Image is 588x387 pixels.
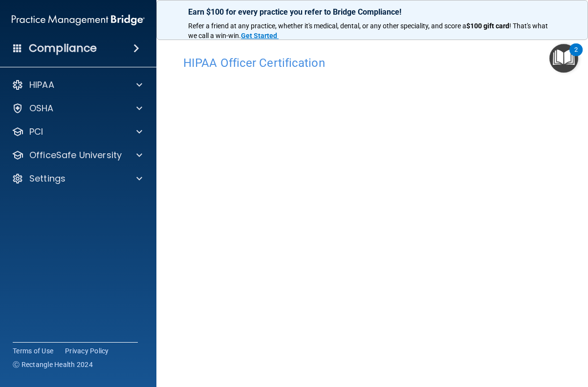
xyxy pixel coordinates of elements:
[12,79,142,91] a: HIPAA
[13,360,93,369] span: Ⓒ Rectangle Health 2024
[29,79,54,91] p: HIPAA
[12,126,142,138] a: PCI
[12,102,142,114] a: OSHA
[12,173,142,184] a: Settings
[12,149,142,161] a: OfficeSafe University
[241,32,279,40] a: Get Started
[466,22,509,30] strong: $100 gift card
[183,57,561,69] h4: HIPAA Officer Certification
[29,173,65,184] p: Settings
[29,149,122,161] p: OfficeSafe University
[65,346,109,356] a: Privacy Policy
[574,50,578,62] div: 2
[188,7,556,17] p: Earn $100 for every practice you refer to Bridge Compliance!
[29,102,54,114] p: OSHA
[188,22,549,40] span: ! That's what we call a win-win.
[29,41,97,55] h4: Compliance
[12,10,145,30] img: PMB logo
[188,22,466,30] span: Refer a friend at any practice, whether it's medical, dental, or any other speciality, and score a
[13,346,53,356] a: Terms of Use
[549,44,578,73] button: Open Resource Center, 2 new notifications
[241,32,277,40] strong: Get Started
[29,126,43,138] p: PCI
